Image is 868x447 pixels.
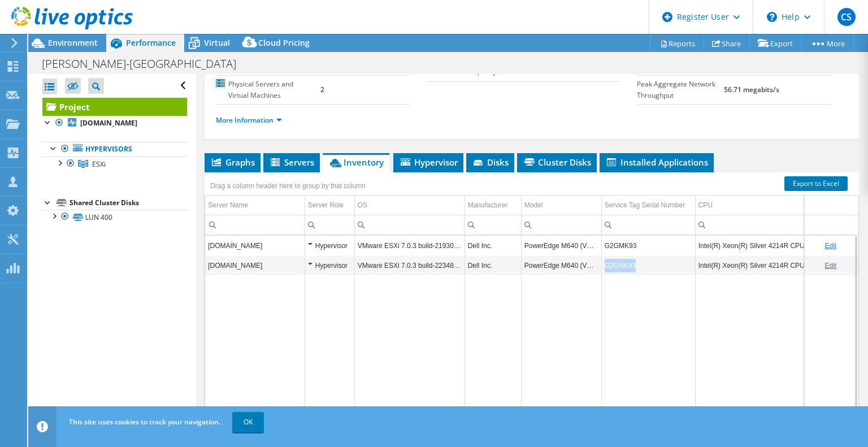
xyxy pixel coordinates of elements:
td: Column Server Name, Value nc-alpha.merrittproperties.com [205,255,305,275]
td: Column Server Role, Value Hypervisor [305,236,354,255]
span: ESXi [92,159,106,169]
a: Export to Excel [784,176,848,191]
td: Column CPU, Value Intel(R) Xeon(R) Silver 4214R CPU @ 2.40GHz 2.39 GHz [695,255,865,275]
td: Column OS, Value VMware ESXi 7.0.3 build-22348816 [354,255,465,275]
span: Environment [48,37,98,48]
a: Project [42,98,187,116]
td: Model Column [521,196,601,215]
a: ESXi [42,157,187,171]
a: More [801,34,854,52]
a: More Information [216,115,282,125]
td: Column Manufacturer, Filter cell [465,215,521,235]
label: Physical Servers and Virtual Machines [216,79,320,101]
td: Column CPU, Filter cell [695,215,865,235]
span: Cloud Pricing [258,37,310,48]
td: Server Role Column [305,196,354,215]
td: Column Manufacturer, Value Dell Inc. [465,236,521,255]
span: Performance [126,37,176,48]
span: CS [837,8,856,26]
td: Column Server Name, Value nc-bravo.merrittproperties.com [205,236,305,255]
span: Disks [472,157,509,168]
td: Service Tag Serial Number Column [601,196,695,215]
span: Graphs [210,157,255,168]
a: Reports [650,34,704,52]
td: Server Name Column [205,196,305,215]
td: Column Model, Filter cell [521,215,601,235]
td: Column Server Role, Value Hypervisor [305,255,354,275]
b: 56.71 megabits/s [724,85,779,94]
b: [DOMAIN_NAME] [80,118,137,128]
div: OS [358,198,367,212]
td: Column CPU, Value Intel(R) Xeon(R) Silver 4214R CPU @ 2.40GHz 2.39 GHz [695,236,865,255]
a: Edit [824,262,836,270]
div: Model [524,198,543,212]
span: Virtual [204,37,230,48]
b: 2 [320,85,324,94]
td: OS Column [354,196,465,215]
div: Server Name [208,198,248,212]
span: Hypervisor [399,157,458,168]
div: CPU [698,198,713,212]
div: Manufacturer [468,198,508,212]
div: Server Role [308,198,344,212]
a: Export [749,34,802,52]
td: Column OS, Value VMware ESXi 7.0.3 build-21930508 [354,236,465,255]
a: [DOMAIN_NAME] [42,116,187,131]
span: This site uses cookies to track your navigation. [69,417,220,427]
td: Column OS, Filter cell [354,215,465,235]
div: Data grid [205,172,859,413]
td: Column Server Name, Filter cell [205,215,305,235]
span: Servers [269,157,314,168]
a: Edit [824,242,836,250]
td: Column Service Tag Serial Number, Value G2GMK93 [601,236,695,255]
span: Installed Applications [605,157,708,168]
span: Cluster Disks [523,157,591,168]
td: Column Model, Value PowerEdge M640 (VRTX) [521,236,601,255]
div: Hypervisor [308,239,351,253]
a: Hypervisors [42,142,187,157]
td: Column Service Tag Serial Number, Filter cell [601,215,695,235]
span: Inventory [328,157,384,168]
div: Drag a column header here to group by that column [207,178,368,194]
td: Column Service Tag Serial Number, Value G2GNK93 [601,255,695,275]
td: Column Manufacturer, Value Dell Inc. [465,255,521,275]
div: Service Tag Serial Number [605,198,685,212]
b: 491.00 GiB [563,67,598,76]
td: Manufacturer Column [465,196,521,215]
a: Share [704,34,750,52]
h1: [PERSON_NAME]-[GEOGRAPHIC_DATA] [37,58,254,70]
label: Peak Aggregate Network Throughput [637,79,724,101]
div: Hypervisor [308,259,351,272]
td: Column Model, Value PowerEdge M640 (VRTX) [521,255,601,275]
div: Shared Cluster Disks [70,196,187,210]
td: Column Server Role, Filter cell [305,215,354,235]
a: LUN 400 [42,210,187,224]
svg: \n [767,12,777,22]
td: CPU Column [695,196,865,215]
a: OK [232,412,264,432]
